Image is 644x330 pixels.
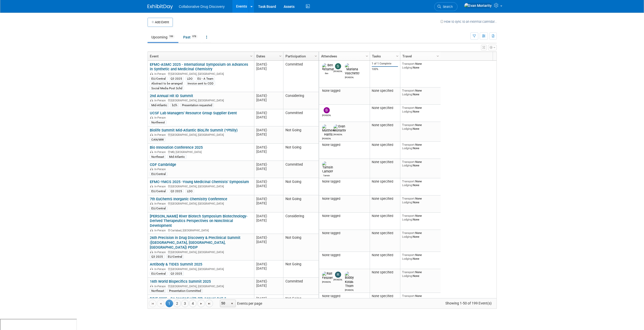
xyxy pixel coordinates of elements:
[372,143,398,147] div: None specified
[434,2,458,11] a: Search
[402,214,415,217] span: Transport:
[345,288,354,291] div: Bobby Kotak-Thorn
[150,81,184,85] div: Abstract to be arranged
[159,302,163,306] span: Go to the previous page
[372,160,398,164] div: None specified
[150,279,211,284] a: 16th World Bispecifics Summit 2025
[179,5,225,9] span: Collaborative Drug Discovery
[154,72,167,76] span: In-Person
[169,272,184,276] div: Q3 2025
[256,167,281,171] div: [DATE]
[402,274,413,278] span: Lodging:
[365,54,369,58] span: Column Settings
[185,77,194,81] div: LDO
[150,172,167,176] div: EU/Central
[150,62,248,72] a: EFMC-ASMC 2025 - International Symposium on Advances in Synthetic and Medicinal Chemistry
[256,98,281,102] div: [DATE]
[256,184,281,188] div: [DATE]
[150,77,167,81] div: EU/Central
[150,272,167,276] div: EU/Central
[372,231,398,235] div: None specified
[256,132,281,137] div: [DATE]
[322,63,334,71] img: Ben Retamal
[248,52,254,59] a: Column Settings
[314,54,318,58] span: Column Settings
[372,89,398,93] div: None specified
[402,123,439,130] div: None None
[441,5,453,9] span: Search
[283,195,319,212] td: Not Going
[322,124,335,137] img: Matthew Harris
[150,296,226,306] a: DDIF 2025 - Co-located with 8th Annual Cell & [MEDICAL_DATA] Innovation Summit #CGTI
[322,113,331,117] div: Brittany Goldston
[402,270,439,278] div: None None
[191,35,198,38] span: 978
[256,218,281,223] div: [DATE]
[150,202,153,205] img: In-Person Event
[154,185,167,188] span: In-Person
[402,257,413,260] span: Lodging:
[181,300,189,307] a: 3
[372,197,398,201] div: None specified
[435,52,441,59] a: Column Settings
[345,63,360,75] img: Mariana Vaschetto
[150,214,247,228] a: [PERSON_NAME] River Biotech Symposium Biotechnology-Derived Therapeutics Perspectives on Nonclini...
[154,285,167,288] span: In-Person
[321,294,368,298] div: None tagged
[166,255,184,259] div: EU/Central
[321,52,366,60] a: Attendees
[322,280,331,283] div: Ralf Felsner
[189,300,197,307] a: 4
[150,285,153,287] img: In-Person Event
[151,302,155,306] span: Go to the first page
[150,235,240,250] a: 26th Precision in Drug Discovery & Preclinical Summit ([GEOGRAPHIC_DATA], [GEOGRAPHIC_DATA], [GEO...
[394,52,400,59] a: Column Settings
[402,201,413,204] span: Lodging:
[150,52,251,60] a: Event
[402,214,439,221] div: None None
[169,77,184,81] div: Q3 2025
[150,162,176,167] a: CDF Cambridge
[150,98,252,102] div: [GEOGRAPHIC_DATA], [GEOGRAPHIC_DATA]
[440,20,497,24] a: How to sync to an external calendar...
[256,145,281,149] div: [DATE]
[256,115,281,119] div: [DATE]
[283,178,319,195] td: Not Going
[149,300,156,307] a: Go to the first page
[171,103,179,107] div: b2h
[372,106,398,110] div: None specified
[256,214,281,218] div: [DATE]
[322,173,331,177] div: Tamsin Lamont
[186,81,215,85] div: Invoice sent to CDD
[345,272,354,288] img: Bobby Kotak-Thorn
[256,235,281,240] div: [DATE]
[150,120,167,124] div: Northwest
[256,149,281,154] div: [DATE]
[283,260,319,278] td: Not Going
[256,52,280,60] a: Dates
[313,52,319,59] a: Column Settings
[283,144,319,161] td: Not Going
[402,253,415,257] span: Transport:
[402,218,413,221] span: Lodging:
[148,18,173,27] button: Add Event
[150,99,153,101] img: In-Person Event
[402,52,437,60] a: Travel
[464,3,492,8] img: Evan Moriarity
[402,127,413,130] span: Lodging:
[165,300,173,307] span: 1
[154,150,167,154] span: In-Person
[180,103,214,107] div: Presentation requested
[402,180,415,183] span: Transport:
[154,116,167,119] span: In-Person
[150,255,164,259] div: Q3 2025
[321,214,368,218] div: None tagged
[372,253,398,257] div: None specified
[334,278,342,281] div: Ryan Censullo
[230,302,234,306] span: select
[372,214,398,218] div: None specified
[150,201,252,206] div: [GEOGRAPHIC_DATA], [GEOGRAPHIC_DATA]
[150,206,167,210] div: EU/Central
[150,150,153,153] img: In-Person Event
[150,268,153,270] img: In-Person Event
